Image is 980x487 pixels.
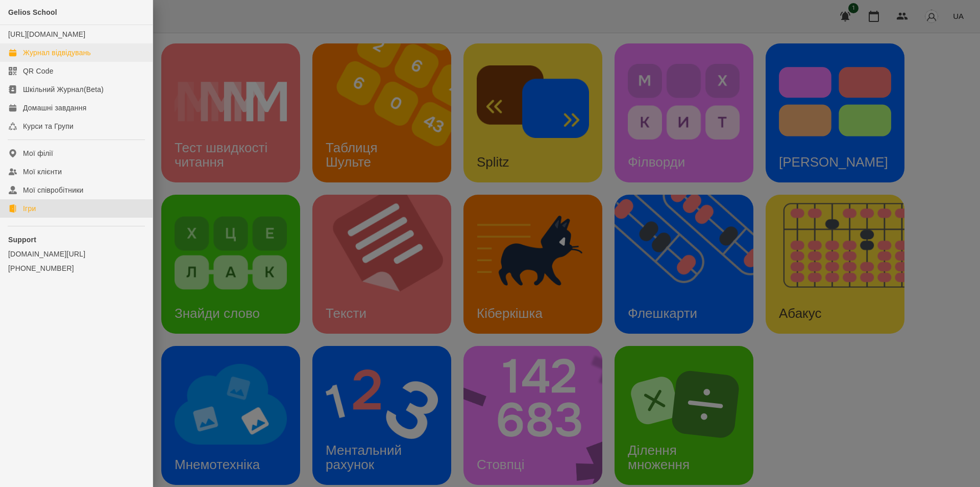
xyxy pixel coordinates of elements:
[8,235,144,245] p: Support
[23,167,62,177] div: Мої клієнти
[8,263,144,273] a: [PHONE_NUMBER]
[23,103,86,113] div: Домашні завдання
[8,30,85,38] a: [URL][DOMAIN_NAME]
[8,249,144,259] a: [DOMAIN_NAME][URL]
[23,48,91,58] div: Журнал відвідувань
[8,8,57,16] span: Gelios School
[23,121,73,131] div: Курси та Групи
[23,185,84,195] div: Мої співробітники
[23,148,53,158] div: Мої філії
[23,84,104,95] div: Шкільний Журнал(Beta)
[23,203,36,214] div: Ігри
[23,66,54,76] div: QR Code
